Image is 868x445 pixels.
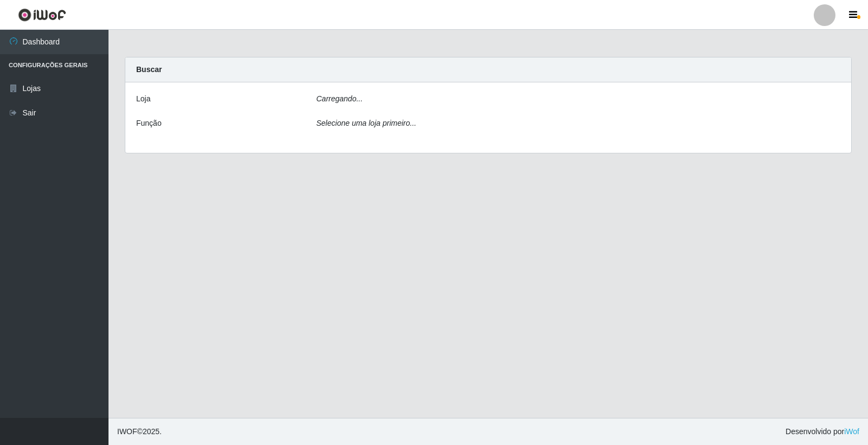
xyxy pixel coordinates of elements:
[117,427,137,436] span: IWOF
[136,118,162,129] label: Função
[786,426,859,437] span: Desenvolvido por
[117,426,162,437] span: © 2025 .
[316,94,363,103] i: Carregando...
[844,427,859,436] a: iWof
[136,65,162,74] strong: Buscar
[316,119,416,127] i: Selecione uma loja primeiro...
[18,8,66,22] img: CoreUI Logo
[136,93,150,105] label: Loja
